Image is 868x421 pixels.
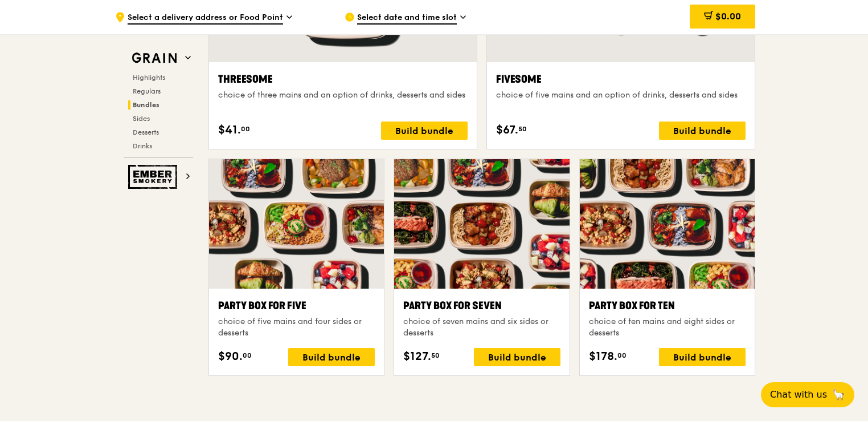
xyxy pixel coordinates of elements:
[357,12,457,25] span: Select date and time slot
[133,87,161,95] span: Regulars
[128,48,181,68] img: Grain web logo
[496,71,746,87] div: Fivesome
[128,165,181,189] img: Ember Smokery web logo
[403,316,560,339] div: choice of seven mains and six sides or desserts
[589,348,617,365] span: $178.
[617,351,627,360] span: 00
[403,348,431,365] span: $127.
[431,351,440,360] span: 50
[218,71,468,87] div: Threesome
[133,115,150,123] span: Sides
[589,298,746,314] div: Party Box for Ten
[659,122,746,140] div: Build bundle
[218,298,375,314] div: Party Box for Five
[474,348,560,366] div: Build bundle
[715,11,741,22] span: $0.00
[659,348,746,366] div: Build bundle
[288,348,375,366] div: Build bundle
[243,351,252,360] span: 00
[128,12,283,25] span: Select a delivery address or Food Point
[133,74,165,82] span: Highlights
[761,382,854,407] button: Chat with us🦙
[218,316,375,339] div: choice of five mains and four sides or desserts
[218,122,241,139] span: $41.
[518,124,527,133] span: 50
[381,122,468,140] div: Build bundle
[496,90,746,101] div: choice of five mains and an option of drinks, desserts and sides
[832,388,845,402] span: 🦙
[133,128,159,136] span: Desserts
[496,122,518,139] span: $67.
[218,90,468,101] div: choice of three mains and an option of drinks, desserts and sides
[403,298,560,314] div: Party Box for Seven
[218,348,243,365] span: $90.
[770,388,827,402] span: Chat with us
[133,142,152,150] span: Drinks
[589,316,746,339] div: choice of ten mains and eight sides or desserts
[241,124,250,133] span: 00
[133,101,159,109] span: Bundles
